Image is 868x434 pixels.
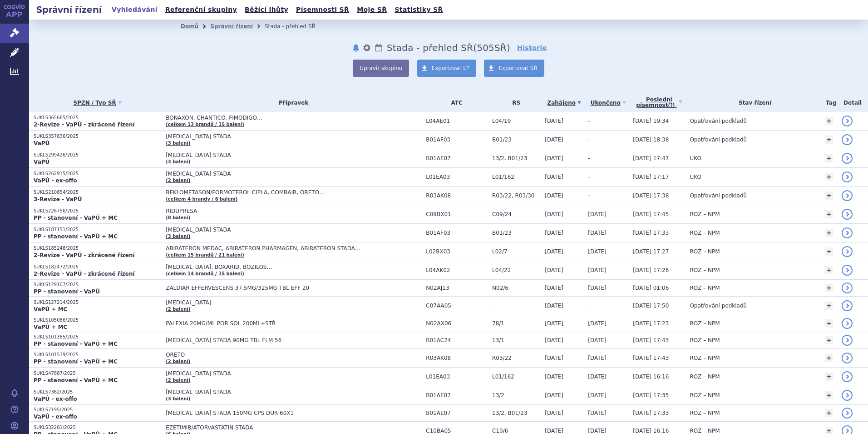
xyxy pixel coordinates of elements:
span: [DATE] [545,285,563,291]
span: - [588,192,590,199]
span: ROZ – NPM [690,320,720,327]
span: [DATE] 17:50 [633,303,669,309]
span: [DATE] [545,392,563,399]
a: detail [842,353,853,363]
span: C10/6 [492,428,540,434]
span: [MEDICAL_DATA] STADA [166,227,393,233]
a: Exportovat SŘ [484,60,544,77]
a: (3 balení) [166,141,190,146]
th: ATC [421,93,488,112]
span: [MEDICAL_DATA] STADA 90MG TBL FLM 56 [166,337,393,343]
span: C09BX01 [426,211,488,217]
span: [DATE] [545,428,563,434]
span: [DATE] 01:06 [633,285,669,291]
a: Lhůty [374,42,383,53]
span: Opatřování podkladů [690,303,747,309]
p: SUKLS101539/2025 [34,352,161,358]
th: Detail [837,93,868,112]
span: ROZ – NPM [690,428,720,434]
span: [DATE] [545,410,563,416]
span: B01AE07 [426,410,488,416]
span: ROZ – NPM [690,373,720,380]
span: [MEDICAL_DATA] STADA [166,152,393,158]
a: Vyhledávání [109,4,160,16]
span: R03AK08 [426,192,488,199]
button: nastavení [362,42,371,53]
span: 13/2, B01/23 [492,410,540,416]
span: [DATE] [588,410,607,416]
a: (2 balení) [166,359,190,364]
p: SUKLS129107/2025 [34,282,161,288]
span: [MEDICAL_DATA] STADA [166,133,393,140]
span: [DATE] 17:26 [633,267,669,273]
strong: VaPÚ + MC [34,324,67,330]
span: L02BX03 [426,248,488,255]
span: [DATE] 16:16 [633,428,669,434]
a: detail [842,116,853,126]
span: [DATE] [545,248,563,255]
span: [DATE] [588,355,607,361]
p: SUKLS357836/2025 [34,133,161,140]
a: detail [842,172,853,182]
abbr: (?) [668,103,675,108]
span: Opatřování podkladů [690,192,747,199]
p: SUKLS262915/2025 [34,171,161,177]
a: Poslednípísemnost(?) [633,93,685,112]
a: detail [842,246,853,257]
p: SUKLS7362/2025 [34,389,161,395]
a: + [825,117,833,125]
span: [DATE] 17:47 [633,155,669,161]
a: detail [842,335,853,346]
span: 505 [477,42,494,53]
p: SUKLS187151/2025 [34,227,161,233]
span: [DATE] [588,428,607,434]
a: detail [842,371,853,382]
a: Domů [181,23,198,30]
span: - [492,303,540,309]
span: [DATE] 19:34 [633,118,669,124]
span: UKO [690,174,701,180]
strong: VaPÚ + MC [34,306,67,313]
a: detail [842,390,853,401]
span: L01EA03 [426,174,488,180]
span: L01/162 [492,373,540,380]
span: BEKLOMETASON/FORMOTEROL CIPLA, COMBAIR, ORETO… [166,189,393,196]
span: [DATE] [588,267,607,273]
p: SUKLS226756/2025 [34,208,161,214]
span: 13/1 [492,337,540,343]
strong: 2-Revize - VaPÚ - zkrácené řízení [34,252,135,258]
span: L04AK02 [426,267,488,273]
span: C09/24 [492,211,540,217]
span: B01AF03 [426,136,488,143]
span: ROZ – NPM [690,355,720,361]
span: EZETIMIB/ATORVASTATIN STADA [166,424,393,431]
span: UKO [690,155,701,161]
span: ROZ – NPM [690,337,720,343]
span: Stada - přehled SŘ [387,42,473,53]
span: BONAXON, CHANTICO, FIMODIGO… [166,115,393,121]
span: [DATE] [588,392,607,399]
span: [DATE] 17:33 [633,230,669,236]
a: (2 balení) [166,378,190,383]
a: (celkem 4 brandy / 6 balení) [166,197,237,202]
span: [DATE] [588,248,607,255]
span: ORETO [166,352,393,358]
span: [MEDICAL_DATA] STADA [166,171,393,177]
a: + [825,373,833,381]
a: (3 balení) [166,396,190,401]
strong: VaPÚ - ex-offo [34,177,77,184]
span: N02AX06 [426,320,488,327]
span: ( SŘ) [473,42,510,53]
strong: VaPÚ - ex-offo [34,396,77,402]
span: [DATE] [588,230,607,236]
a: (celkem 13 brandů / 15 balení) [166,122,244,127]
span: [DATE] 17:43 [633,337,669,343]
a: detail [842,283,853,293]
a: Běžící lhůty [242,4,291,16]
span: L04/19 [492,118,540,124]
span: [DATE] [588,211,607,217]
span: [MEDICAL_DATA], BOXARID, BOZILOS… [166,264,393,270]
strong: PP - stanovení - VaPÚ + MC [34,358,118,365]
a: (8 balení) [166,215,190,220]
span: [DATE] [545,136,563,143]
